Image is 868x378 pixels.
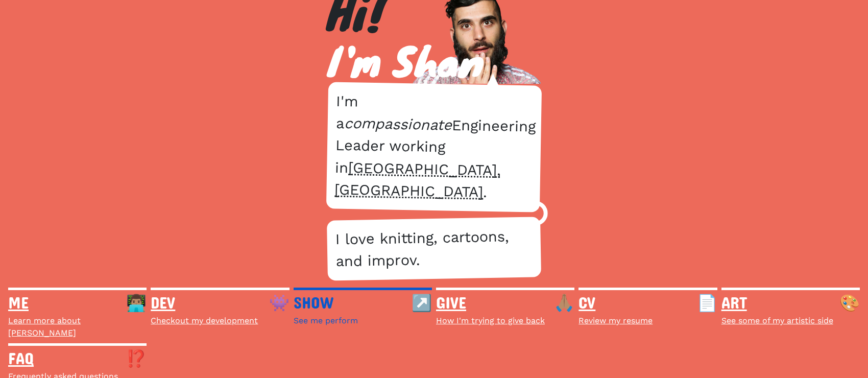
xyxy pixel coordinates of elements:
[294,290,432,315] em: SHOW
[436,288,574,327] a: GIVE How I'm trying to give back
[294,316,358,325] span: See me perform
[721,316,833,325] span: See some of my artistic side
[578,288,717,327] a: CV Review my resume
[578,290,717,315] em: CV
[344,114,452,134] em: compassionate
[436,316,545,325] span: How I'm trying to give back
[327,38,541,84] small: pronounced likes Sean
[151,290,289,315] em: DEV
[8,290,147,315] em: ME
[294,288,432,327] a: SHOW See me perform
[327,217,541,281] p: I love knitting, cartoons, and improv.
[151,316,258,325] span: Checkout my development
[8,288,147,339] a: ME Learn more about [PERSON_NAME]
[721,288,860,327] a: ART See some of my artistic side
[8,346,147,370] em: FAQ
[151,288,289,327] a: DEV Checkout my development
[436,290,574,315] em: GIVE
[326,82,542,212] p: I'm a Engineering Leader working in .
[578,316,653,325] span: Review my resume
[721,290,860,315] em: ART
[8,316,81,338] span: Learn more about [PERSON_NAME]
